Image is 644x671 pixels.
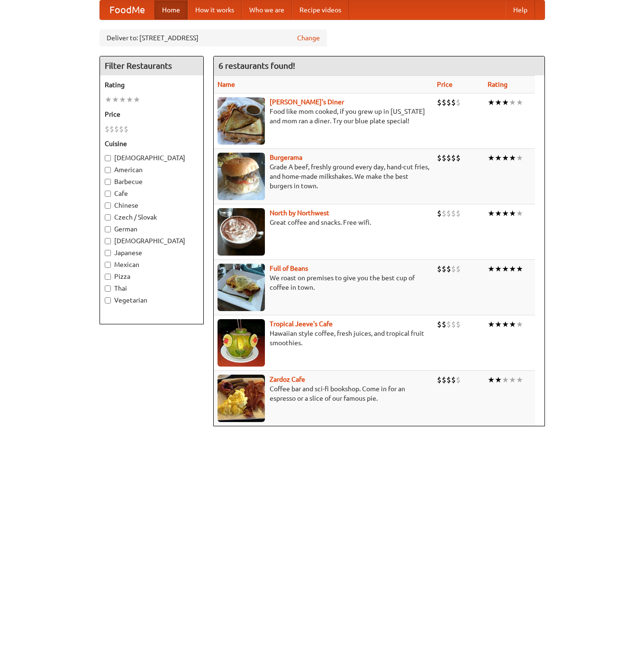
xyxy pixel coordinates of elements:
[105,110,199,119] h5: Price
[437,153,442,163] li: $
[446,97,451,108] li: $
[105,248,199,257] label: Japanese
[495,375,502,385] li: ★
[446,264,451,274] li: $
[270,98,344,106] a: [PERSON_NAME]'s Diner
[218,375,265,422] img: zardoz.jpg
[437,97,442,108] li: $
[516,97,523,108] li: ★
[105,167,111,173] input: American
[456,319,461,330] li: $
[442,97,446,108] li: $
[105,262,111,268] input: Mexican
[509,153,516,163] li: ★
[270,209,329,217] a: North by Northwest
[488,208,495,219] li: ★
[270,320,333,328] b: Tropical Jeeve's Cafe
[105,191,111,197] input: Cafe
[105,214,111,221] input: Czech / Slovak
[437,208,442,219] li: $
[112,94,119,105] li: ★
[456,375,461,385] li: $
[442,208,446,219] li: $
[218,81,235,88] a: Name
[105,80,199,90] h5: Rating
[292,0,349,19] a: Recipe videos
[502,208,509,219] li: ★
[456,208,461,219] li: $
[105,272,199,281] label: Pizza
[437,375,442,385] li: $
[105,177,199,186] label: Barbecue
[218,208,265,256] img: north.jpg
[442,375,446,385] li: $
[442,319,446,330] li: $
[133,94,140,105] li: ★
[218,218,429,227] p: Great coffee and snacks. Free wifi.
[446,208,451,219] li: $
[218,61,295,70] ng-pluralize: 6 restaurants found!
[218,162,429,191] p: Grade A beef, freshly ground every day, hand-cut fries, and home-made milkshakes. We make the bes...
[446,319,451,330] li: $
[446,153,451,163] li: $
[502,375,509,385] li: ★
[451,319,456,330] li: $
[488,97,495,108] li: ★
[270,265,308,272] a: Full of Beans
[456,264,461,274] li: $
[270,154,302,161] a: Burgerama
[451,264,456,274] li: $
[105,189,199,198] label: Cafe
[437,81,453,88] a: Price
[114,124,119,134] li: $
[105,260,199,269] label: Mexican
[105,295,199,305] label: Vegetarian
[105,284,199,293] label: Thai
[188,0,242,19] a: How it works
[516,208,523,219] li: ★
[437,264,442,274] li: $
[488,319,495,330] li: ★
[105,297,111,303] input: Vegetarian
[437,319,442,330] li: $
[119,124,124,134] li: $
[105,202,111,209] input: Chinese
[105,94,112,105] li: ★
[105,285,111,292] input: Thai
[297,33,320,43] a: Change
[456,97,461,108] li: $
[516,264,523,274] li: ★
[218,384,429,403] p: Coffee bar and sci-fi bookshop. Come in for an espresso or a slice of our famous pie.
[105,153,199,163] label: [DEMOGRAPHIC_DATA]
[509,208,516,219] li: ★
[451,208,456,219] li: $
[105,124,109,134] li: $
[516,375,523,385] li: ★
[495,97,502,108] li: ★
[126,94,133,105] li: ★
[495,319,502,330] li: ★
[502,319,509,330] li: ★
[509,319,516,330] li: ★
[218,329,429,348] p: Hawaiian style coffee, fresh juices, and tropical fruit smoothies.
[488,264,495,274] li: ★
[495,153,502,163] li: ★
[218,153,265,200] img: burgerama.jpg
[516,319,523,330] li: ★
[506,0,535,19] a: Help
[270,376,305,383] b: Zardoz Cafe
[105,274,111,280] input: Pizza
[105,165,199,175] label: American
[442,153,446,163] li: $
[502,153,509,163] li: ★
[105,139,199,148] h5: Cuisine
[502,97,509,108] li: ★
[509,97,516,108] li: ★
[488,153,495,163] li: ★
[488,81,508,88] a: Rating
[105,250,111,256] input: Japanese
[124,124,128,134] li: $
[516,153,523,163] li: ★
